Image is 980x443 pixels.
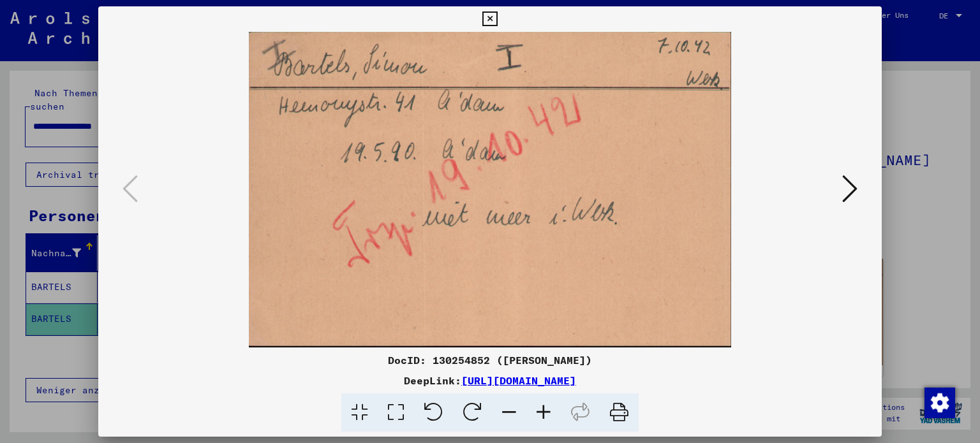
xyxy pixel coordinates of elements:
[98,373,882,388] div: DeepLink:
[924,387,954,418] div: Zustimmung ändern
[924,388,955,418] img: Zustimmung ändern
[461,374,576,387] a: [URL][DOMAIN_NAME]
[98,352,882,368] div: DocID: 130254852 ([PERSON_NAME])
[142,32,839,347] img: 001.jpg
